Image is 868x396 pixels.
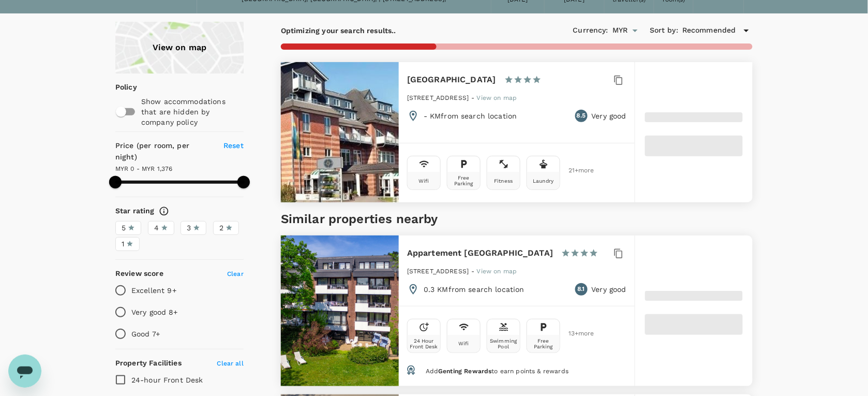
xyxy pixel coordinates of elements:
span: 5 [122,223,126,233]
p: Very good [592,284,626,295]
span: Clear all [217,360,244,367]
p: Good 7+ [131,329,160,339]
span: 13 + more [568,330,584,337]
div: Free Parking [450,175,478,186]
span: 3 [187,223,191,233]
span: Add to earn points & rewards [426,368,568,375]
h6: Review score [115,268,163,280]
span: 8.1 [577,284,585,295]
span: - [472,94,477,101]
p: Optimizing your search results.. [281,25,396,36]
h6: Appartement [GEOGRAPHIC_DATA] [407,246,553,260]
span: Recommended [682,25,736,36]
span: 2 [219,223,223,233]
iframe: Button to launch messaging window [8,355,41,388]
div: Wifi [458,341,469,346]
span: 1 [122,239,124,250]
h6: Property Facilities [115,358,182,369]
p: Very good [592,111,626,121]
span: - [472,268,477,275]
span: 8.5 [577,111,586,121]
p: Policy [115,82,122,92]
span: Genting Rewards [438,368,491,375]
a: View on map [477,93,517,101]
span: View on map [477,268,517,275]
div: Free Parking [529,338,558,349]
span: Reset [223,141,244,150]
p: - KM from search location [424,111,517,121]
div: Laundry [533,178,553,184]
span: 4 [154,223,159,233]
p: Excellent 9+ [131,285,176,296]
a: View on map [477,267,517,275]
span: MYR 0 - MYR 1,376 [115,165,173,172]
span: [STREET_ADDRESS] [407,94,469,101]
span: 21 + more [568,167,584,174]
h6: Sort by : [650,25,678,36]
div: Swimming Pool [489,338,518,349]
span: Clear [227,270,244,277]
h6: Star rating [115,206,155,217]
button: Open [628,23,642,38]
div: 24 Hour Front Desk [410,338,438,349]
h5: Similar properties nearby [281,211,753,227]
h6: [GEOGRAPHIC_DATA] [407,72,496,87]
div: Fitness [494,178,513,184]
div: Wifi [418,178,429,184]
span: View on map [477,94,517,101]
p: Very good 8+ [131,307,178,317]
span: [STREET_ADDRESS] [407,268,469,275]
span: 24-hour Front Desk [131,376,203,384]
h6: Price (per room, per night) [115,140,212,163]
a: View on map [115,22,244,74]
p: 0.3 KM from search location [424,284,525,295]
p: Show accommodations that are hidden by company policy [141,96,243,127]
h6: Currency : [573,25,608,36]
svg: Star ratings are awarded to properties to represent the quality of services, facilities, and amen... [159,206,169,216]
